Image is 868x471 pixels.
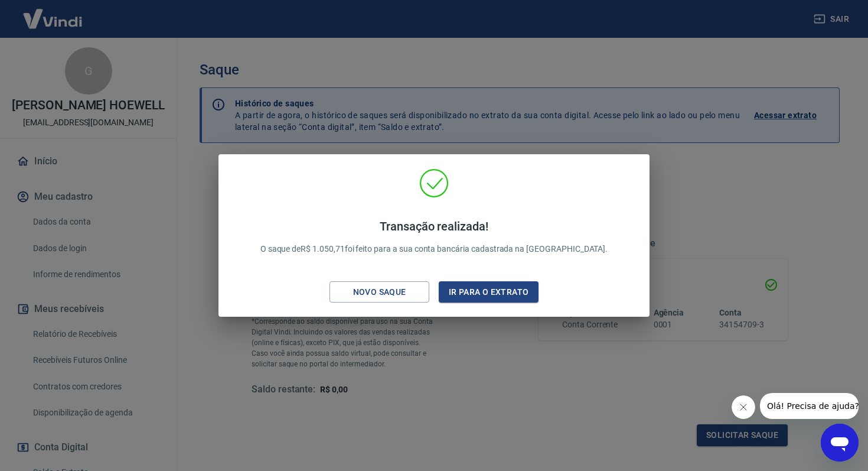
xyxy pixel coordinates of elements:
[7,8,99,18] span: Olá! Precisa de ajuda?
[329,281,429,303] button: Novo saque
[260,219,608,255] p: O saque de R$ 1.050,71 foi feito para a sua conta bancária cadastrada na [GEOGRAPHIC_DATA].
[821,424,859,462] iframe: Botão para abrir a janela de mensagens
[760,393,859,419] iframe: Mensagem da empresa
[439,281,539,303] button: Ir para o extrato
[732,395,755,419] iframe: Fechar mensagem
[339,285,420,300] div: Novo saque
[260,219,608,233] h4: Transação realizada!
